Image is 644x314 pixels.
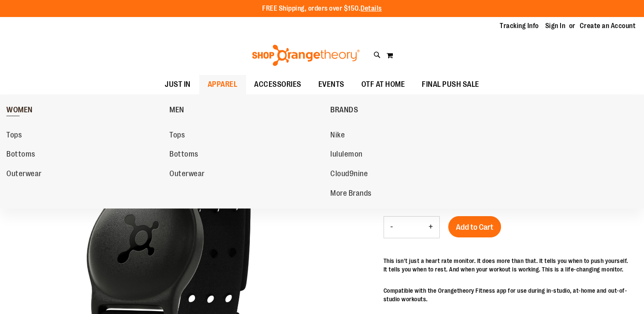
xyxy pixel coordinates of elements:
[580,21,636,31] a: Create an Account
[199,75,246,94] a: APPAREL
[330,169,368,180] span: Cloud9nine
[6,106,33,116] span: WOMEN
[384,257,629,274] p: This isn't just a heart rate monitor. It does more than that. It tells you when to push yourself....
[545,21,566,31] a: Sign In
[169,106,184,116] span: MEN
[310,75,353,94] a: EVENTS
[330,99,489,121] a: BRANDS
[169,169,205,180] span: Outerwear
[422,75,479,94] span: FINAL PUSH SALE
[6,131,22,141] span: Tops
[262,4,382,14] p: FREE Shipping, orders over $150.
[156,75,199,94] a: JUST IN
[361,75,405,94] span: OTF AT HOME
[330,189,372,200] span: More Brands
[384,286,629,303] p: Compatible with the Orangetheory Fitness app for use during in-studio, at-home and out-of-studio ...
[6,99,165,121] a: WOMEN
[413,75,488,94] a: FINAL PUSH SALE
[246,75,310,94] a: ACCESSORIES
[254,75,301,94] span: ACCESSORIES
[169,150,198,160] span: Bottoms
[330,131,345,141] span: Nike
[169,131,185,141] span: Tops
[318,75,344,94] span: EVENTS
[422,217,439,238] button: Increase product quantity
[169,99,326,121] a: MEN
[6,128,161,143] a: Tops
[330,106,358,116] span: BRANDS
[208,75,238,94] span: APPAREL
[500,21,539,31] a: Tracking Info
[330,150,363,160] span: lululemon
[448,216,501,237] button: Add to Cart
[456,223,493,232] span: Add to Cart
[399,217,422,237] input: Product quantity
[6,166,161,182] a: Outerwear
[251,45,361,66] img: Shop Orangetheory
[361,5,382,12] a: Details
[6,150,35,160] span: Bottoms
[6,169,42,180] span: Outerwear
[165,75,191,94] span: JUST IN
[384,217,399,238] button: Decrease product quantity
[6,147,161,162] a: Bottoms
[353,75,414,94] a: OTF AT HOME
